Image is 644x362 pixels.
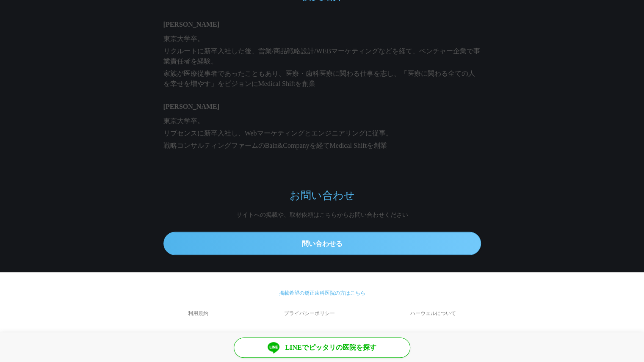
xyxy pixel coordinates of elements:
[375,303,492,323] a: ハーウェルについて
[163,102,481,112] p: [PERSON_NAME]
[249,303,370,323] a: プライバシーポリシー
[163,34,481,44] p: 東京大学卒。
[163,232,481,255] a: 問い合わせる
[234,337,410,358] a: LINEでピッタリの医院を探す
[163,141,481,151] p: 戦略コンサルティングファームのBain&Companyを経てMedical Shiftを創業
[153,303,244,323] a: 利用規約
[236,210,319,219] span: サイトへの掲載や、取材依頼は
[319,210,408,219] span: こちらからお問い合わせください
[163,19,481,30] p: [PERSON_NAME]
[163,46,481,66] p: リクルートに新卒入社した後、営業/商品戦略設計/WEBマーケティングなどを経て、ベンチャー企業で事業責任者を経験。
[163,69,481,89] p: 家族が医療従事者であったこともあり、医療・歯科医療に関わる仕事を志し、「医療に関わる全ての人を幸せを増やす」をビジョンにMedical Shiftを創業
[163,116,481,126] p: 東京大学卒。
[163,128,481,138] p: リブセンスに新卒入社し、Webマーケティングとエンジニアリングに従事。
[279,290,365,296] a: 掲載希望の矯正歯科医院の方はこちら
[163,176,481,202] h2: お問い合わせ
